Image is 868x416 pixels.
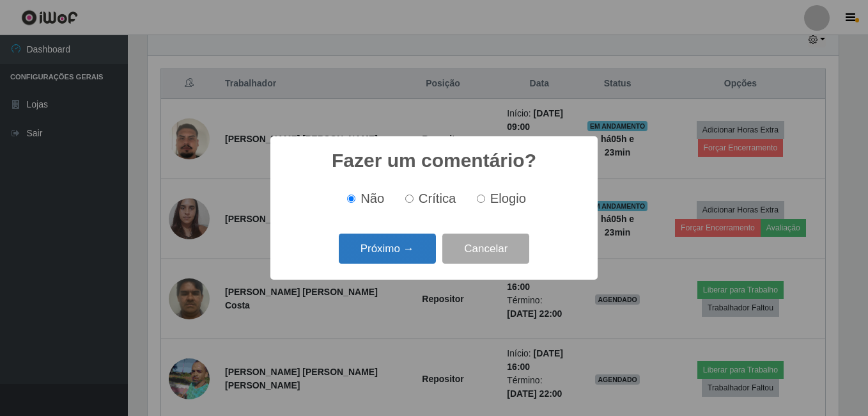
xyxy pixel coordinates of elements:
[339,234,436,264] button: Próximo →
[405,195,414,203] input: Crítica
[490,191,526,205] span: Elogio
[332,149,536,172] h2: Fazer um comentário?
[477,195,485,203] input: Elogio
[419,191,456,205] span: Crítica
[360,191,384,205] span: Não
[347,195,355,203] input: Não
[442,234,529,264] button: Cancelar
